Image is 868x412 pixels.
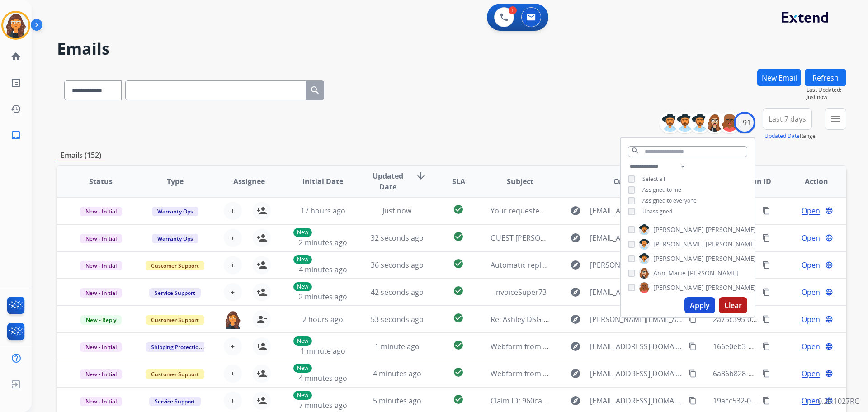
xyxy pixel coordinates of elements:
[146,315,204,325] span: Customer Support
[375,341,420,351] span: 1 minute ago
[713,369,852,379] span: 6a86b828-5598-4ae1-8467-4280df9a8e1d
[224,392,242,410] button: +
[293,228,312,237] p: New
[825,234,833,242] mat-icon: language
[453,394,464,405] mat-icon: check_circle
[149,397,201,406] span: Service Support
[689,397,697,405] mat-icon: content_copy
[3,13,28,38] img: avatar
[590,341,683,352] span: [EMAIL_ADDRESS][DOMAIN_NAME]
[146,261,204,270] span: Customer Support
[772,166,846,197] th: Action
[453,367,464,378] mat-icon: check_circle
[80,207,122,216] span: New - Initial
[570,368,581,379] mat-icon: explore
[231,287,235,298] span: +
[734,112,755,133] div: +91
[224,229,242,247] button: +
[763,108,812,130] button: Last 7 days
[491,233,634,243] span: GUEST [PERSON_NAME]/ SO# 624G669934
[415,170,426,181] mat-icon: arrow_downward
[762,261,770,269] mat-icon: content_copy
[224,202,242,220] button: +
[491,260,670,270] span: Automatic reply: Your Extend claim is being reviewed
[224,256,242,274] button: +
[590,314,683,325] span: [PERSON_NAME][EMAIL_ADDRESS][PERSON_NAME][DOMAIN_NAME]
[713,341,851,351] span: 166e0eb3-5b18-4595-9ff7-dae628eb4b38
[764,133,800,140] button: Updated Date
[310,85,321,96] mat-icon: search
[642,208,672,215] span: Unassigned
[762,288,770,296] mat-icon: content_copy
[10,104,21,114] mat-icon: history
[706,283,756,292] span: [PERSON_NAME]
[167,176,184,187] span: Type
[453,313,464,323] mat-icon: check_circle
[570,260,581,270] mat-icon: explore
[653,225,704,234] span: [PERSON_NAME]
[491,314,591,324] span: Re: Ashley DSG in store credit
[706,240,756,249] span: [PERSON_NAME]
[80,369,122,379] span: New - Initial
[80,234,122,243] span: New - Initial
[224,365,242,383] button: +
[256,205,267,216] mat-icon: person_add
[302,314,343,324] span: 2 hours ago
[491,396,787,406] span: Claim ID: 960ca49f-7a58-4826-848e-fa682a5afe91 [ thread::AqNqqO8dCgqI45lcYJidxDk:: ]
[762,207,770,215] mat-icon: content_copy
[802,232,820,243] span: Open
[802,395,820,406] span: Open
[642,186,681,194] span: Assigned to me
[299,292,347,302] span: 2 minutes ago
[802,314,820,325] span: Open
[590,260,683,270] span: [PERSON_NAME][EMAIL_ADDRESS][PERSON_NAME][DOMAIN_NAME]
[453,285,464,296] mat-icon: check_circle
[642,175,665,183] span: Select all
[830,114,841,124] mat-icon: menu
[653,283,704,292] span: [PERSON_NAME]
[494,287,547,297] span: InvoiceSuper73
[825,288,833,296] mat-icon: language
[256,232,267,243] mat-icon: person_add
[807,94,846,101] span: Just now
[509,6,517,14] div: 1
[80,342,122,352] span: New - Initial
[373,369,421,379] span: 4 minutes ago
[631,147,639,155] mat-icon: search
[570,232,581,243] mat-icon: explore
[570,205,581,216] mat-icon: explore
[80,397,122,406] span: New - Initial
[231,205,235,216] span: +
[224,310,242,329] img: agent-avatar
[231,232,235,243] span: +
[491,206,619,216] span: Your requested Mattress Firm receipt
[590,395,683,406] span: [EMAIL_ADDRESS][DOMAIN_NAME]
[802,205,820,216] span: Open
[57,150,105,161] p: Emails (152)
[452,176,465,187] span: SLA
[371,233,424,243] span: 32 seconds ago
[10,77,21,88] mat-icon: list_alt
[570,314,581,325] mat-icon: explore
[802,341,820,352] span: Open
[825,342,833,350] mat-icon: language
[80,315,122,325] span: New - Reply
[689,315,697,323] mat-icon: content_copy
[10,51,21,62] mat-icon: home
[762,342,770,350] mat-icon: content_copy
[302,176,343,187] span: Initial Date
[293,391,312,400] p: New
[371,260,424,270] span: 36 seconds ago
[299,400,347,410] span: 7 minutes ago
[688,269,738,278] span: [PERSON_NAME]
[371,314,424,324] span: 53 seconds ago
[719,297,747,313] button: Clear
[256,260,267,270] mat-icon: person_add
[762,234,770,242] mat-icon: content_copy
[299,373,347,383] span: 4 minutes ago
[299,265,347,275] span: 4 minutes ago
[231,368,235,379] span: +
[570,395,581,406] mat-icon: explore
[382,206,411,216] span: Just now
[224,337,242,355] button: +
